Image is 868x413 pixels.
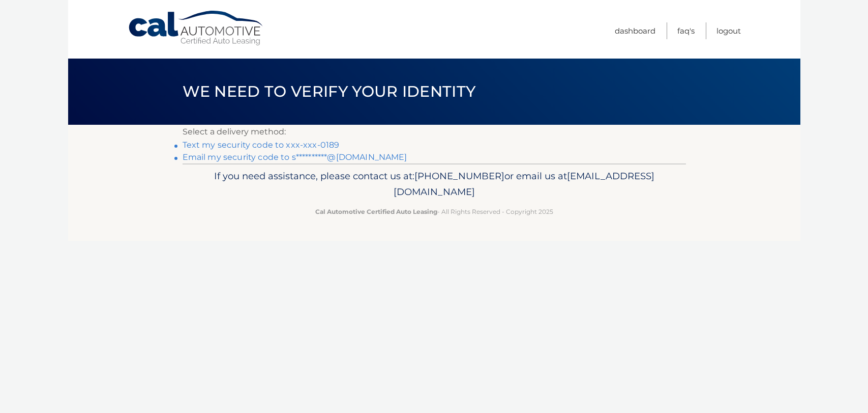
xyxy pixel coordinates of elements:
a: Dashboard [615,22,655,39]
a: Text my security code to xxx-xxx-0189 [183,140,340,150]
span: We need to verify your identity [183,82,476,101]
span: [PHONE_NUMBER] [414,170,504,182]
a: Logout [716,22,741,39]
a: Email my security code to s**********@[DOMAIN_NAME] [183,152,407,162]
p: - All Rights Reserved - Copyright 2025 [189,206,679,217]
p: Select a delivery method: [183,125,686,139]
strong: Cal Automotive Certified Auto Leasing [315,208,437,215]
p: If you need assistance, please contact us at: or email us at [189,168,679,201]
a: Cal Automotive [128,10,265,46]
a: FAQ's [677,22,695,39]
